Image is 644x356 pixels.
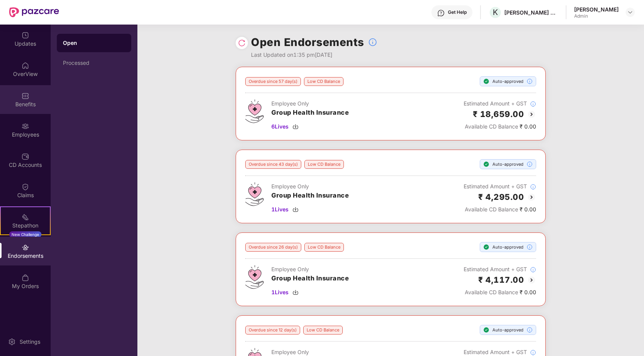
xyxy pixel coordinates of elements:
[483,244,489,250] img: svg+xml;base64,PHN2ZyBpZD0iU3RlcC1Eb25lLTE2eDE2IiB4bWxucz0iaHR0cDovL3d3dy53My5vcmcvMjAwMC9zdmciIH...
[483,78,489,84] img: svg+xml;base64,PHN2ZyBpZD0iU3RlcC1Eb25lLTE2eDE2IiB4bWxucz0iaHR0cDovL3d3dy53My5vcmcvMjAwMC9zdmciIH...
[437,9,445,17] img: svg+xml;base64,PHN2ZyBpZD0iSGVscC0zMngzMiIgeG1sbnM9Imh0dHA6Ly93d3cudzMub3JnLzIwMDAvc3ZnIiB3aWR0aD...
[21,213,29,221] img: svg+xml;base64,PHN2ZyB4bWxucz0iaHR0cDovL3d3dy53My5vcmcvMjAwMC9zdmciIHdpZHRoPSIyMSIgaGVpZ2h0PSIyMC...
[527,161,533,167] img: svg+xml;base64,PHN2ZyBpZD0iSW5mb18tXzMyeDMyIiBkYXRhLW5hbWU9IkluZm8gLSAzMngzMiIgeG1sbnM9Imh0dHA6Ly...
[530,101,536,107] img: svg+xml;base64,PHN2ZyBpZD0iSW5mb18tXzMyeDMyIiBkYXRhLW5hbWU9IkluZm8gLSAzMngzMiIgeG1sbnM9Imh0dHA6Ly...
[473,108,524,120] h2: ₹ 18,659.00
[21,153,29,160] img: svg+xml;base64,PHN2ZyBpZD0iQ0RfQWNjb3VudHMiIGRhdGEtbmFtZT0iQ0QgQWNjb3VudHMiIHhtbG5zPSJodHRwOi8vd3...
[464,122,536,131] div: ₹ 0.00
[478,191,524,203] h2: ₹ 4,295.00
[1,222,50,229] div: Stepathon
[271,99,349,108] div: Employee Only
[9,231,41,237] div: New Challenge
[480,159,536,169] div: Auto-approved
[21,31,29,39] img: svg+xml;base64,PHN2ZyBpZD0iVXBkYXRlZCIgeG1sbnM9Imh0dHA6Ly93d3cudzMub3JnLzIwMDAvc3ZnIiB3aWR0aD0iMj...
[63,39,125,47] div: Open
[464,205,536,214] div: ₹ 0.00
[271,182,349,191] div: Employee Only
[527,78,533,84] img: svg+xml;base64,PHN2ZyBpZD0iSW5mb18tXzMyeDMyIiBkYXRhLW5hbWU9IkluZm8gLSAzMngzMiIgeG1sbnM9Imh0dHA6Ly...
[271,274,349,283] h3: Group Health Insurance
[530,267,536,273] img: svg+xml;base64,PHN2ZyBpZD0iSW5mb18tXzMyeDMyIiBkYXRhLW5hbWU9IkluZm8gLSAzMngzMiIgeG1sbnM9Imh0dHA6Ly...
[271,108,349,118] h3: Group Health Insurance
[627,9,633,15] img: svg+xml;base64,PHN2ZyBpZD0iRHJvcGRvd24tMzJ4MzIiIHhtbG5zPSJodHRwOi8vd3d3LnczLm9yZy8yMDAwL3N2ZyIgd2...
[464,288,536,297] div: ₹ 0.00
[464,182,536,191] div: Estimated Amount + GST
[527,110,536,119] img: svg+xml;base64,PHN2ZyBpZD0iQmFjay0yMHgyMCIgeG1sbnM9Imh0dHA6Ly93d3cudzMub3JnLzIwMDAvc3ZnIiB3aWR0aD...
[63,60,125,66] div: Processed
[292,206,299,213] img: svg+xml;base64,PHN2ZyBpZD0iRG93bmxvYWQtMzJ4MzIiIHhtbG5zPSJodHRwOi8vd3d3LnczLm9yZy8yMDAwL3N2ZyIgd2...
[464,99,536,108] div: Estimated Amount + GST
[238,39,246,47] img: svg+xml;base64,PHN2ZyBpZD0iUmVsb2FkLTMyeDMyIiB4bWxucz0iaHR0cDovL3d3dy53My5vcmcvMjAwMC9zdmciIHdpZH...
[527,327,533,333] img: svg+xml;base64,PHN2ZyBpZD0iSW5mb18tXzMyeDMyIiBkYXRhLW5hbWU9IkluZm8gLSAzMngzMiIgeG1sbnM9Imh0dHA6Ly...
[245,265,264,289] img: svg+xml;base64,PHN2ZyB4bWxucz0iaHR0cDovL3d3dy53My5vcmcvMjAwMC9zdmciIHdpZHRoPSI0Ny43MTQiIGhlaWdodD...
[465,289,518,295] span: Available CD Balance
[464,265,536,274] div: Estimated Amount + GST
[245,77,301,86] div: Overdue since 57 day(s)
[480,242,536,252] div: Auto-approved
[493,8,498,17] span: K
[245,99,264,123] img: svg+xml;base64,PHN2ZyB4bWxucz0iaHR0cDovL3d3dy53My5vcmcvMjAwMC9zdmciIHdpZHRoPSI0Ny43MTQiIGhlaWdodD...
[304,243,344,252] div: Low CD Balance
[304,77,343,86] div: Low CD Balance
[574,13,619,19] div: Admin
[478,274,524,286] h2: ₹ 4,117.00
[21,183,29,191] img: svg+xml;base64,PHN2ZyBpZD0iQ2xhaW0iIHhtbG5zPSJodHRwOi8vd3d3LnczLm9yZy8yMDAwL3N2ZyIgd2lkdGg9IjIwIi...
[271,205,289,214] span: 1 Lives
[8,338,16,346] img: svg+xml;base64,PHN2ZyBpZD0iU2V0dGluZy0yMHgyMCIgeG1sbnM9Imh0dHA6Ly93d3cudzMub3JnLzIwMDAvc3ZnIiB3aW...
[21,274,29,282] img: svg+xml;base64,PHN2ZyBpZD0iTXlfT3JkZXJzIiBkYXRhLW5hbWU9Ik15IE9yZGVycyIgeG1sbnM9Imh0dHA6Ly93d3cudz...
[245,182,264,206] img: svg+xml;base64,PHN2ZyB4bWxucz0iaHR0cDovL3d3dy53My5vcmcvMjAwMC9zdmciIHdpZHRoPSI0Ny43MTQiIGhlaWdodD...
[527,244,533,250] img: svg+xml;base64,PHN2ZyBpZD0iSW5mb18tXzMyeDMyIiBkYXRhLW5hbWU9IkluZm8gLSAzMngzMiIgeG1sbnM9Imh0dHA6Ly...
[251,51,377,59] div: Last Updated on 1:35 pm[DATE]
[527,275,536,285] img: svg+xml;base64,PHN2ZyBpZD0iQmFjay0yMHgyMCIgeG1sbnM9Imh0dHA6Ly93d3cudzMub3JnLzIwMDAvc3ZnIiB3aWR0aD...
[465,206,518,213] span: Available CD Balance
[251,34,364,51] h1: Open Endorsements
[483,327,489,333] img: svg+xml;base64,PHN2ZyBpZD0iU3RlcC1Eb25lLTE2eDE2IiB4bWxucz0iaHR0cDovL3d3dy53My5vcmcvMjAwMC9zdmciIH...
[304,160,344,169] div: Low CD Balance
[17,338,43,346] div: Settings
[245,243,301,252] div: Overdue since 26 day(s)
[448,9,467,15] div: Get Help
[504,9,558,16] div: [PERSON_NAME] ADVISORS PRIVATE LIMITED
[21,122,29,130] img: svg+xml;base64,PHN2ZyBpZD0iRW1wbG95ZWVzIiB4bWxucz0iaHR0cDovL3d3dy53My5vcmcvMjAwMC9zdmciIHdpZHRoPS...
[574,6,619,13] div: [PERSON_NAME]
[465,123,518,130] span: Available CD Balance
[292,124,299,130] img: svg+xml;base64,PHN2ZyBpZD0iRG93bmxvYWQtMzJ4MzIiIHhtbG5zPSJodHRwOi8vd3d3LnczLm9yZy8yMDAwL3N2ZyIgd2...
[480,325,536,335] div: Auto-approved
[527,193,536,202] img: svg+xml;base64,PHN2ZyBpZD0iQmFjay0yMHgyMCIgeG1sbnM9Imh0dHA6Ly93d3cudzMub3JnLzIwMDAvc3ZnIiB3aWR0aD...
[271,288,289,297] span: 1 Lives
[368,38,377,47] img: svg+xml;base64,PHN2ZyBpZD0iSW5mb18tXzMyeDMyIiBkYXRhLW5hbWU9IkluZm8gLSAzMngzMiIgeG1sbnM9Imh0dHA6Ly...
[303,326,343,335] div: Low CD Balance
[292,289,299,295] img: svg+xml;base64,PHN2ZyBpZD0iRG93bmxvYWQtMzJ4MzIiIHhtbG5zPSJodHRwOi8vd3d3LnczLm9yZy8yMDAwL3N2ZyIgd2...
[9,7,59,17] img: New Pazcare Logo
[530,184,536,190] img: svg+xml;base64,PHN2ZyBpZD0iSW5mb18tXzMyeDMyIiBkYXRhLW5hbWU9IkluZm8gLSAzMngzMiIgeG1sbnM9Imh0dHA6Ly...
[483,161,489,167] img: svg+xml;base64,PHN2ZyBpZD0iU3RlcC1Eb25lLTE2eDE2IiB4bWxucz0iaHR0cDovL3d3dy53My5vcmcvMjAwMC9zdmciIH...
[530,349,536,356] img: svg+xml;base64,PHN2ZyBpZD0iSW5mb18tXzMyeDMyIiBkYXRhLW5hbWU9IkluZm8gLSAzMngzMiIgeG1sbnM9Imh0dHA6Ly...
[21,244,29,251] img: svg+xml;base64,PHN2ZyBpZD0iRW5kb3JzZW1lbnRzIiB4bWxucz0iaHR0cDovL3d3dy53My5vcmcvMjAwMC9zdmciIHdpZH...
[271,122,289,131] span: 6 Lives
[271,265,349,274] div: Employee Only
[480,76,536,86] div: Auto-approved
[245,160,301,169] div: Overdue since 43 day(s)
[21,62,29,69] img: svg+xml;base64,PHN2ZyBpZD0iSG9tZSIgeG1sbnM9Imh0dHA6Ly93d3cudzMub3JnLzIwMDAvc3ZnIiB3aWR0aD0iMjAiIG...
[245,326,300,335] div: Overdue since 12 day(s)
[21,92,29,100] img: svg+xml;base64,PHN2ZyBpZD0iQmVuZWZpdHMiIHhtbG5zPSJodHRwOi8vd3d3LnczLm9yZy8yMDAwL3N2ZyIgd2lkdGg9Ij...
[271,191,349,201] h3: Group Health Insurance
